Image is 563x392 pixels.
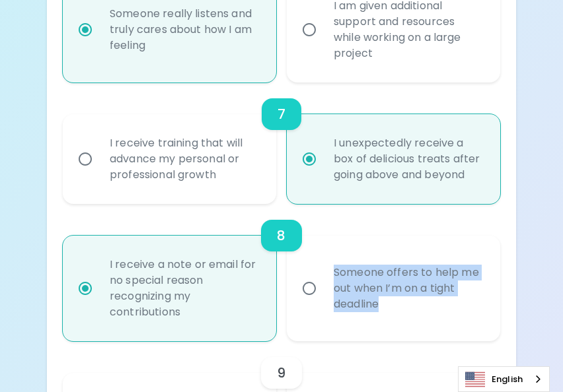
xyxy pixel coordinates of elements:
[323,119,493,199] div: I unexpectedly receive a box of delicious treats after going above and beyond
[459,367,549,391] a: English
[277,362,285,383] h6: 9
[458,366,550,392] aside: Language selected: English
[458,366,550,392] div: Language
[278,104,285,125] h6: 7
[277,225,285,246] h6: 8
[99,119,269,199] div: I receive training that will advance my personal or professional growth
[63,82,500,204] div: choice-group-check
[323,249,493,328] div: Someone offers to help me out when I’m on a tight deadline
[63,204,500,341] div: choice-group-check
[99,241,269,336] div: I receive a note or email for no special reason recognizing my contributions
